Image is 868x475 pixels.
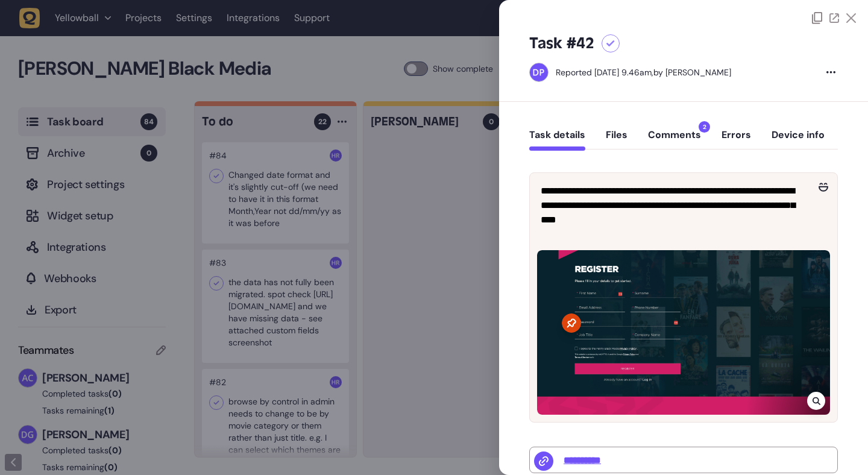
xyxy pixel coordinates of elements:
[648,129,701,151] button: Comments
[530,63,548,81] img: Dan Pearson
[529,34,594,53] h5: Task #42
[556,67,653,78] div: Reported [DATE] 9.46am,
[722,129,751,151] button: Errors
[556,66,731,78] div: by [PERSON_NAME]
[772,129,825,151] button: Device info
[811,418,862,469] iframe: LiveChat chat widget
[529,129,585,151] button: Task details
[606,129,627,151] button: Files
[699,121,710,133] span: 2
